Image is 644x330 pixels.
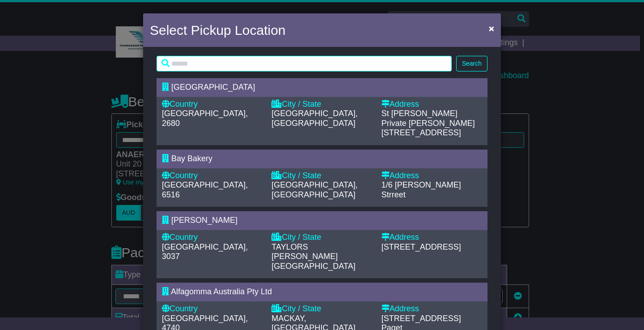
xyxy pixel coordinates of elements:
div: City / State [271,171,372,181]
span: [GEOGRAPHIC_DATA], 6516 [162,180,248,199]
h4: Select Pickup Location [150,20,286,40]
span: × [489,23,494,33]
span: St [PERSON_NAME] Private [PERSON_NAME] [381,109,475,128]
div: Country [162,233,263,242]
span: [GEOGRAPHIC_DATA], 3037 [162,242,248,261]
span: [GEOGRAPHIC_DATA], [GEOGRAPHIC_DATA] [271,109,357,128]
div: Address [381,171,482,181]
div: Address [381,100,482,109]
span: [GEOGRAPHIC_DATA] [171,83,255,92]
div: City / State [271,233,372,242]
span: [GEOGRAPHIC_DATA], [GEOGRAPHIC_DATA] [271,180,357,199]
span: [PERSON_NAME] [171,216,237,225]
span: Alfagomma Australia Pty Ltd [171,287,272,296]
div: Country [162,100,263,109]
span: [STREET_ADDRESS] [381,242,461,251]
div: City / State [271,304,372,314]
div: Country [162,304,263,314]
button: Close [484,19,499,38]
span: [STREET_ADDRESS] [381,128,461,137]
span: TAYLORS [PERSON_NAME][GEOGRAPHIC_DATA] [271,242,355,271]
button: Search [456,56,487,71]
div: Address [381,304,482,314]
span: Bay Bakery [171,154,212,163]
div: Address [381,233,482,242]
div: City / State [271,100,372,109]
span: 1/6 [PERSON_NAME] Strreet [381,180,461,199]
div: Country [162,171,263,181]
span: [GEOGRAPHIC_DATA], 2680 [162,109,248,128]
span: [STREET_ADDRESS] [381,314,461,323]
